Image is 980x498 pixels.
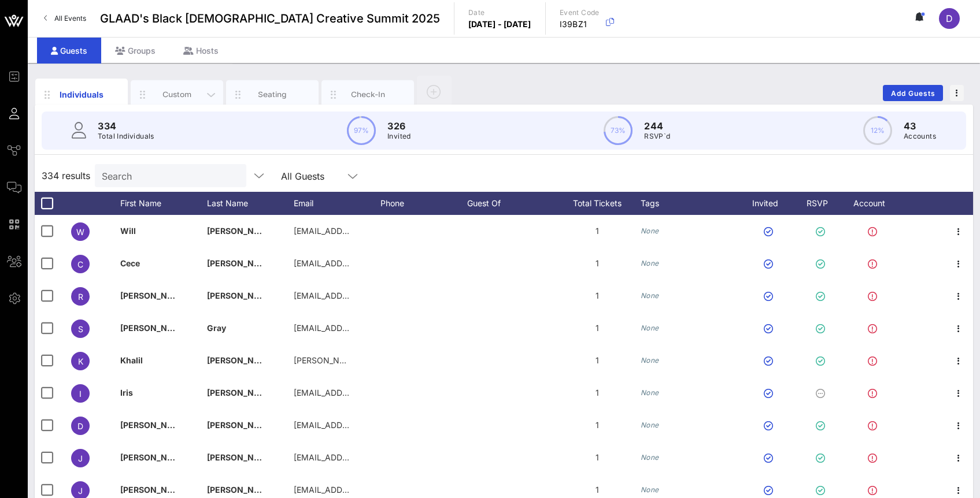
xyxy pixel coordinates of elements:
div: Phone [380,192,467,215]
span: [PERSON_NAME] [207,452,275,462]
div: 1 [554,441,641,474]
span: [EMAIL_ADDRESS][DOMAIN_NAME] [294,388,433,397]
div: 1 [554,312,641,344]
i: None [641,356,659,365]
div: All Guests [281,171,324,181]
span: [EMAIL_ADDRESS][DOMAIN_NAME] [294,485,433,495]
span: [PERSON_NAME] [120,485,188,495]
i: None [641,226,659,235]
div: 1 [554,377,641,409]
span: R [78,292,83,302]
span: GLAAD's Black [DEMOGRAPHIC_DATA] Creative Summit 2025 [100,10,440,27]
div: 1 [554,344,641,377]
span: [EMAIL_ADDRESS][DOMAIN_NAME] [294,323,433,333]
div: 1 [554,280,641,312]
p: [DATE] - [DATE] [468,18,531,30]
span: J [78,454,83,463]
span: Cece [120,258,140,268]
span: K [78,356,83,366]
span: Gray [207,323,226,333]
span: [PERSON_NAME] [207,226,275,236]
div: RSVP [803,192,843,215]
span: [PERSON_NAME] [120,420,188,430]
span: [PERSON_NAME] [120,452,188,462]
div: 1 [554,215,641,247]
span: [EMAIL_ADDRESS][DOMAIN_NAME] [294,452,433,462]
span: [EMAIL_ADDRESS][DOMAIN_NAME] [294,258,433,268]
span: 334 results [42,169,90,183]
span: J [78,486,83,496]
i: None [641,324,659,332]
div: First Name [120,192,207,215]
div: Groups [101,38,169,64]
div: Seating [247,89,298,100]
p: Event Code [560,7,600,18]
p: 43 [904,119,936,133]
p: 326 [387,119,411,133]
div: Check-In [342,89,394,100]
div: 1 [554,409,641,441]
div: Invited [739,192,803,215]
span: [PERSON_NAME] [207,258,275,268]
div: All Guests [274,164,367,187]
span: [PERSON_NAME] [207,485,275,495]
p: Accounts [904,131,936,142]
span: All Events [54,14,86,23]
div: Account [843,192,907,215]
i: None [641,291,659,300]
i: None [641,259,659,267]
span: [PERSON_NAME] [207,388,275,397]
div: Last Name [207,192,294,215]
div: Hosts [169,38,232,64]
div: Tags [641,192,739,215]
i: None [641,421,659,429]
span: W [76,227,84,237]
span: D [946,13,953,24]
span: C [77,259,83,269]
span: [PERSON_NAME] [120,323,188,333]
span: S [78,324,83,334]
i: None [641,485,659,494]
p: Total Individuals [98,131,154,142]
div: Individuals [56,88,108,101]
span: Iris [120,388,133,397]
a: All Events [37,9,93,28]
i: None [641,388,659,397]
p: Invited [387,131,411,142]
span: [PERSON_NAME] [207,355,275,365]
span: [EMAIL_ADDRESS][DOMAIN_NAME] [294,420,433,430]
div: 1 [554,247,641,280]
p: RSVP`d [644,131,670,142]
span: Will [120,226,136,236]
p: 334 [98,119,154,133]
span: [PERSON_NAME] [120,291,188,300]
div: Email [294,192,380,215]
span: Khalil [120,355,143,365]
p: I39BZ1 [560,18,600,30]
div: Guests [37,38,101,64]
p: Date [468,7,531,18]
span: [PERSON_NAME] [207,420,275,430]
span: D [77,421,83,431]
span: [EMAIL_ADDRESS][DOMAIN_NAME] [294,226,433,236]
div: D [939,8,960,29]
span: [PERSON_NAME][EMAIL_ADDRESS][DOMAIN_NAME] [294,355,500,365]
div: Total Tickets [554,192,641,215]
span: [PERSON_NAME] [207,291,275,300]
span: Add Guests [890,89,936,98]
div: Custom [151,89,203,100]
span: I [79,389,82,399]
div: Guest Of [467,192,554,215]
i: None [641,453,659,462]
span: [EMAIL_ADDRESS][DOMAIN_NAME] [294,291,433,300]
button: Add Guests [883,85,943,101]
p: 244 [644,119,670,133]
